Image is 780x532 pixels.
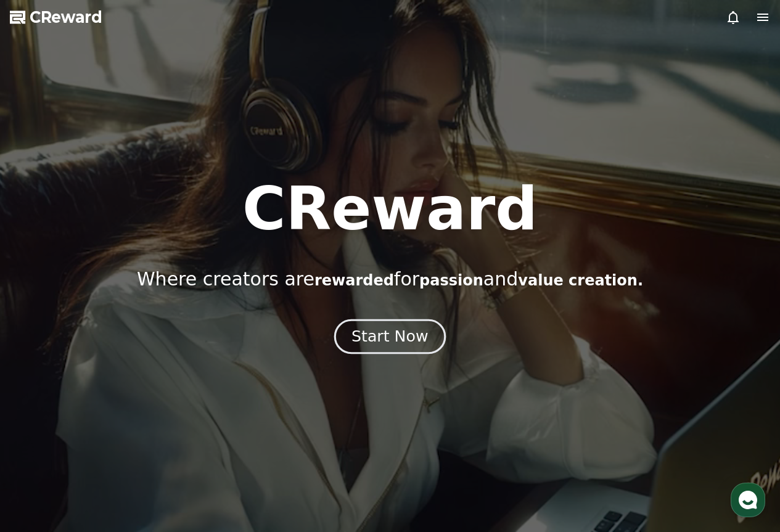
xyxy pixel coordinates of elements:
span: Home [31,409,53,419]
h1: CReward [242,179,538,239]
span: CReward [30,7,102,27]
span: rewarded [314,272,394,289]
a: Settings [159,391,237,422]
a: CReward [10,7,102,27]
span: value creation. [518,272,643,289]
button: Start Now [334,319,446,354]
span: passion [419,272,483,289]
a: Start Now [337,332,443,344]
a: Home [4,391,81,422]
span: Settings [183,409,213,419]
div: Start Now [351,326,428,347]
span: Messages [102,410,139,420]
p: Where creators are for and [137,268,643,290]
a: Messages [81,391,159,422]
